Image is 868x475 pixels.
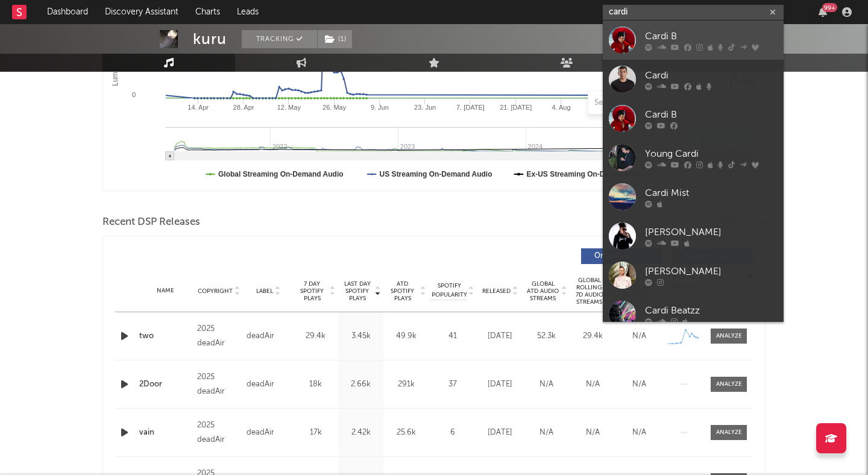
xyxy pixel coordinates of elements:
div: 41 [432,330,474,342]
span: Copyright [198,288,233,295]
div: 29.4k [296,330,335,342]
div: N/A [619,330,659,342]
div: 2025 deadAir [197,322,241,351]
span: Label [256,288,273,295]
a: Cardi Mist [603,177,784,216]
div: 37 [432,379,474,391]
div: Cardi Beatzz [645,303,778,318]
div: 2025 deadAir [197,418,241,447]
div: kuru [193,30,227,48]
span: Last Day Spotify Plays [341,280,373,302]
span: 7 Day Spotify Plays [296,280,328,302]
a: Cardi B [603,20,784,60]
div: N/A [573,427,613,439]
div: [PERSON_NAME] [645,225,778,239]
button: Tracking [242,30,317,48]
div: N/A [526,379,567,391]
input: Search by song name or URL [588,98,715,108]
text: Luminate Daily Streams [111,9,119,86]
a: two [139,330,191,342]
div: 2025 deadAir [197,370,241,399]
a: Cardi Beatzz [603,295,784,334]
div: N/A [526,427,567,439]
div: [PERSON_NAME] [645,264,778,278]
div: N/A [619,427,659,439]
div: 6 [432,427,474,439]
div: 49.9k [386,330,426,342]
div: N/A [573,379,613,391]
a: Cardi [603,60,784,99]
a: [PERSON_NAME] [603,216,784,256]
div: Cardi B [645,107,778,122]
div: 3.45k [341,330,380,342]
input: Search for artists [603,5,784,20]
a: vain [139,427,191,439]
div: Cardi Mist [645,186,778,200]
div: deadAir [247,329,290,344]
div: Name [139,286,191,295]
div: 291k [386,379,426,391]
a: Cardi B [603,99,784,138]
div: 99 + [822,3,837,12]
span: Released [482,288,511,295]
text: Ex-US Streaming On-Demand Audio [527,170,651,178]
div: 52.3k [526,330,567,342]
div: 17k [296,427,335,439]
div: N/A [619,379,659,391]
div: Young Cardi [645,146,778,161]
div: [DATE] [480,330,520,342]
div: Cardi B [645,29,778,43]
span: ( 1 ) [317,30,353,48]
div: 29.4k [573,330,613,342]
span: Spotify Popularity [432,282,467,300]
div: [DATE] [480,427,520,439]
div: 18k [296,379,335,391]
div: 2.42k [341,427,380,439]
div: Cardi [645,68,778,83]
button: Originals(59) [581,248,662,264]
div: 2.66k [341,379,380,391]
span: Global ATD Audio Streams [526,280,559,302]
div: [DATE] [480,379,520,391]
a: [PERSON_NAME] [603,256,784,295]
a: 2Door [139,379,191,391]
button: 99+ [819,7,827,17]
div: deadAir [247,426,290,440]
div: 25.6k [386,427,426,439]
span: ATD Spotify Plays [386,280,418,302]
span: Recent DSP Releases [102,215,200,230]
text: US Streaming On-Demand Audio [380,170,492,178]
text: Global Streaming On-Demand Audio [218,170,344,178]
div: deadAir [247,377,290,392]
a: Young Cardi [603,138,784,177]
button: (1) [318,30,352,48]
span: Originals ( 59 ) [589,253,644,260]
span: Global Rolling 7D Audio Streams [573,277,606,306]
